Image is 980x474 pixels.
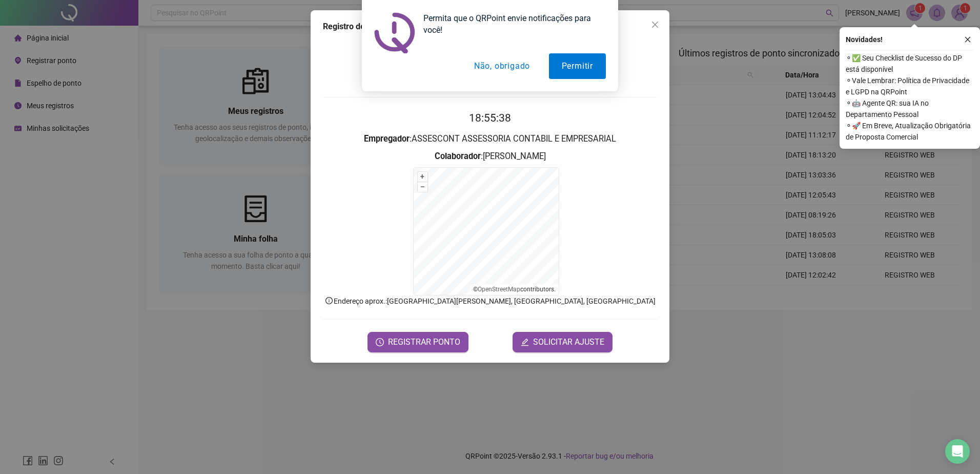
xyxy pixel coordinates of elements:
[323,132,657,146] h3: : ASSESCONT ASSESSORIA CONTABIL E EMPRESARIAL
[513,332,612,352] button: editSOLICITAR AJUSTE
[364,134,410,144] strong: Empregador
[945,439,970,464] div: Open Intercom Messenger
[478,286,520,293] a: OpenStreetMap
[846,120,974,143] span: ⚬ 🚀 Em Breve, Atualização Obrigatória de Proposta Comercial
[846,97,974,120] span: ⚬ 🤖 Agente QR: sua IA no Departamento Pessoal
[461,53,543,79] button: Não, obrigado
[533,336,604,348] span: SOLICITAR AJUSTE
[473,286,556,293] li: © contributors.
[323,295,657,307] p: Endereço aprox. : [GEOGRAPHIC_DATA][PERSON_NAME], [GEOGRAPHIC_DATA], [GEOGRAPHIC_DATA]
[469,112,511,124] time: 18:55:38
[324,296,334,305] span: info-circle
[415,12,606,36] div: Permita que o QRPoint envie notificações para você!
[323,150,657,163] h3: : [PERSON_NAME]
[376,338,384,346] span: clock-circle
[418,172,427,182] button: +
[549,53,606,79] button: Permitir
[418,182,427,192] button: –
[374,12,415,53] img: notification icon
[367,332,468,352] button: REGISTRAR PONTO
[521,338,529,346] span: edit
[388,336,460,348] span: REGISTRAR PONTO
[435,151,481,161] strong: Colaborador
